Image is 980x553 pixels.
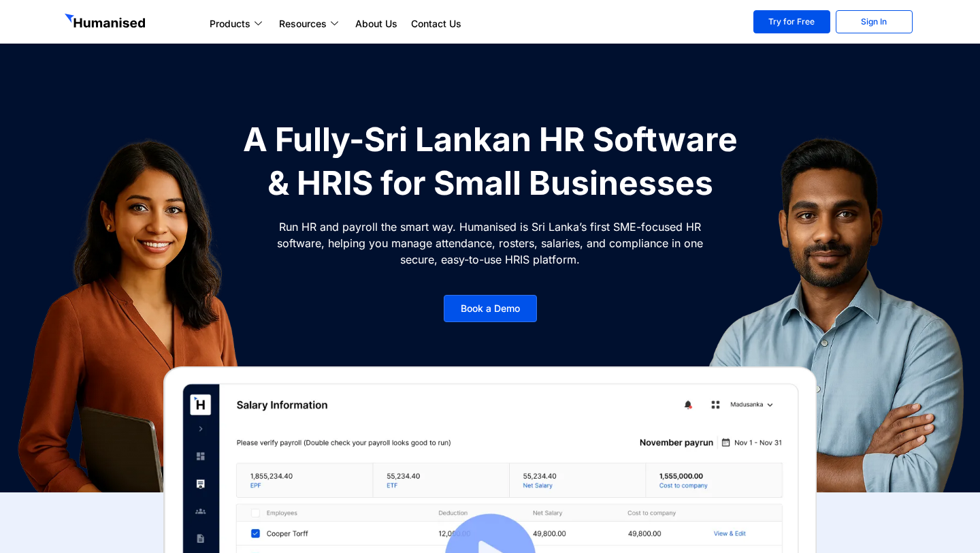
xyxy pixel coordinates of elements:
[461,304,520,313] span: Book a Demo
[276,219,704,268] p: Run HR and payroll the smart way. Humanised is Sri Lanka’s first SME-focused HR software, helping...
[235,118,745,205] h1: A Fully-Sri Lankan HR Software & HRIS for Small Businesses
[272,16,348,32] a: Resources
[348,16,404,32] a: About Us
[65,14,148,31] img: GetHumanised Logo
[836,10,913,33] a: Sign In
[753,10,830,33] a: Try for Free
[203,16,272,32] a: Products
[404,16,468,32] a: Contact Us
[444,295,537,322] a: Book a Demo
